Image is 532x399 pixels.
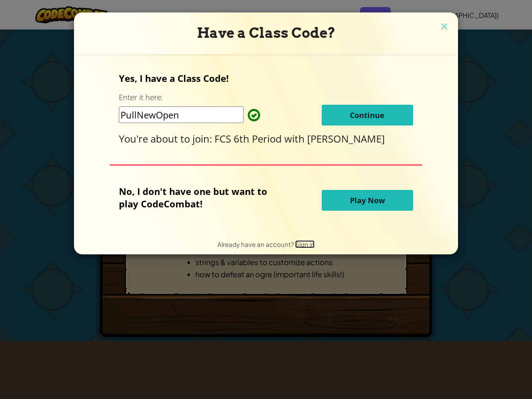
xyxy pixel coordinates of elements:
p: Yes, I have a Class Code! [119,72,413,84]
span: Already have an account? [217,240,295,248]
a: Sign in [295,240,315,248]
img: close icon [439,21,450,33]
button: Play Now [322,190,413,211]
label: Enter it here: [119,92,163,103]
span: Continue [350,110,384,120]
button: Continue [322,105,413,126]
span: Have a Class Code? [197,25,335,41]
span: Play Now [350,195,385,205]
span: [PERSON_NAME] [307,132,385,145]
p: No, I don't have one but want to play CodeCombat! [119,185,280,210]
span: with [284,132,307,145]
span: FCS 6th Period [214,132,284,145]
span: You're about to join: [119,132,214,145]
